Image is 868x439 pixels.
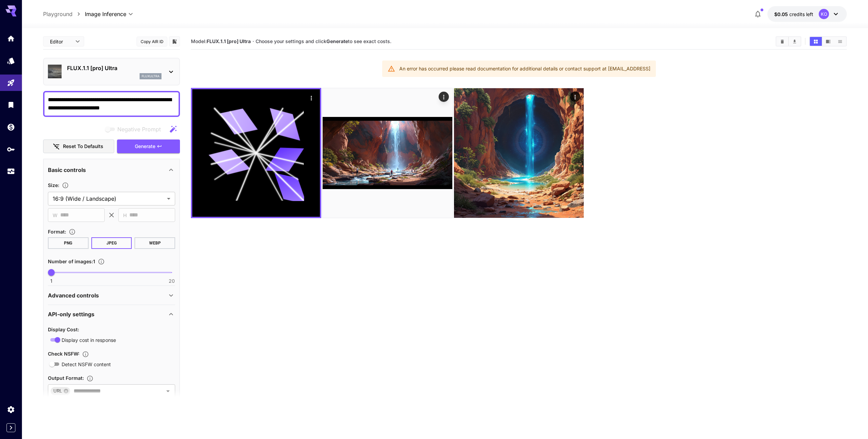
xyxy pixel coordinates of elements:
button: JPEG [91,237,132,249]
p: fluxultra [142,74,159,79]
div: FLUX.1.1 [pro] Ultrafluxultra [48,61,175,82]
span: H [123,211,127,219]
span: Output Format : [48,375,84,381]
div: Advanced controls [48,287,175,304]
p: Advanced controls [48,291,99,300]
button: Download All [789,37,801,46]
div: Show images in grid viewShow images in video viewShow images in list view [809,36,847,46]
button: Copy AIR ID [137,37,167,46]
button: PNG [48,237,89,249]
span: URL [51,387,65,395]
button: Expand sidebar [7,423,15,432]
span: Image Inference [85,10,126,18]
div: Wallet [7,123,15,131]
div: Clear ImagesDownload All [776,36,801,46]
button: Show images in grid view [810,37,822,46]
button: WEBP [134,237,175,249]
span: Display cost in response [62,336,116,344]
button: Generate [117,139,180,154]
nav: breadcrumb [43,10,85,18]
button: Show images in list view [834,37,846,46]
span: Editor [50,38,71,45]
span: Detect NSFW content [62,361,111,368]
button: Add to library [171,37,178,45]
b: Generate [326,38,348,44]
div: Actions [439,92,449,102]
button: Show images in video view [822,37,834,46]
span: Generate [135,142,155,151]
span: 16:9 (Wide / Landscape) [53,195,164,203]
span: Format : [48,229,66,235]
span: 20 [169,278,175,284]
div: Playground [7,79,15,87]
button: When enabled, the API uses a pre-trained model to flag content that may be NSFW. The response wil... [79,351,92,358]
div: API-only settings [48,306,175,322]
div: Settings [7,405,15,414]
span: Display Cost : [48,327,79,332]
img: 9k= [323,88,452,218]
b: FLUX.1.1 [pro] Ultra [207,38,251,44]
button: Open [163,386,173,396]
div: Usage [7,167,15,176]
div: Home [7,34,15,43]
button: Choose the file format for the output image. [66,228,78,235]
span: Negative prompts are not compatible with the selected model. [104,125,166,133]
span: Negative Prompt [117,125,161,133]
span: 1 [50,278,52,284]
p: Basic controls [48,166,86,174]
span: Model: [191,38,251,44]
div: An error has occurred please read documentation for additional details or contact support at [EMA... [399,63,650,75]
button: Reset to defaults [43,139,114,154]
button: Specifies how the image is returned based on your use case: base64Data for embedding in code, dat... [84,375,96,382]
div: Actions [306,93,316,103]
span: Check NSFW : [48,351,79,357]
button: Specify how many images to generate in a single request. Each image generation will be charged se... [95,258,107,265]
p: · [252,37,254,45]
a: Playground [43,10,73,18]
div: Basic controls [48,162,175,178]
div: Library [7,101,15,109]
span: Number of images : 1 [48,258,95,264]
button: Adjust the dimensions of the generated image by specifying its width and height in pixels, or sel... [59,182,72,189]
span: W [53,211,57,219]
span: Size : [48,182,59,188]
p: API-only settings [48,310,94,318]
span: $0.05 [774,11,789,17]
div: URL [51,387,70,395]
button: $0.0487KO [767,6,847,22]
img: 2Q== [454,88,584,218]
div: API Keys [7,145,15,154]
div: KO [819,9,829,19]
div: Actions [570,92,580,102]
button: Clear Images [776,37,788,46]
span: Choose your settings and click to see exact costs. [256,38,391,44]
div: $0.0487 [774,11,813,18]
span: credits left [789,11,813,17]
p: FLUX.1.1 [pro] Ultra [67,64,161,72]
div: Models [7,56,15,65]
